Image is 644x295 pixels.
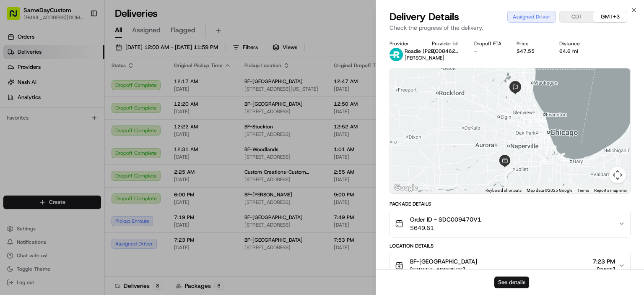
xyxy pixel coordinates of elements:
[143,82,153,92] button: Start new chat
[390,40,418,47] div: Provider
[405,48,436,55] span: Roadie (P2P)
[432,48,461,55] button: 100846254
[390,201,631,207] div: Package Details
[68,152,85,159] span: [DATE]
[593,11,627,22] button: GMT+3
[26,130,70,136] span: SameDayCustom
[59,207,101,214] a: Powered byPylon
[577,188,589,193] a: Terms
[390,48,403,61] img: roadie-logo-v2.jpg
[517,48,545,55] div: $47.55
[390,243,631,249] div: Location Details
[486,188,522,193] button: Keyboard shortcuts
[71,188,78,195] div: 💻
[592,257,615,266] span: 7:23 PM
[390,210,630,237] button: Order ID - SDC009470V1$649.61
[392,183,420,193] img: Google
[17,153,23,159] img: 1736555255976-a54dd68f-1ca7-489b-9aae-adbdc363a1c4
[38,88,115,95] div: We're available if you need us!
[8,109,54,115] div: Past conversations
[38,80,138,88] div: Start new chat
[390,23,631,32] p: Check the progress of the delivery.
[560,11,593,22] button: CDT
[71,130,74,136] span: •
[76,130,93,136] span: [DATE]
[8,144,22,158] img: Regen Pajulas
[5,184,68,199] a: 📗Knowledge Base
[432,40,461,47] div: Provider Id
[410,215,481,224] span: Order ID - SDC009470V1
[405,55,444,61] span: [PERSON_NAME]
[609,167,626,183] button: Map camera controls
[390,10,459,23] span: Delivery Details
[79,187,135,196] span: API Documentation
[130,107,153,117] button: See all
[8,8,25,25] img: Nash
[8,33,153,47] p: Welcome 👋
[392,183,420,193] a: Open this area in Google Maps (opens a new window)
[474,48,503,55] div: -
[517,40,545,47] div: Price
[592,266,615,274] span: [DATE]
[559,48,588,55] div: 64.6 mi
[8,122,22,135] img: SameDayCustom
[68,184,138,199] a: 💻API Documentation
[474,40,503,47] div: Dropoff ETA
[410,224,481,232] span: $649.61
[410,266,477,274] span: [STREET_ADDRESS]
[8,80,23,95] img: 1736555255976-a54dd68f-1ca7-489b-9aae-adbdc363a1c4
[390,252,630,279] button: BF-[GEOGRAPHIC_DATA][STREET_ADDRESS]7:23 PM[DATE]
[63,152,66,159] span: •
[8,188,15,195] div: 📗
[83,208,101,214] span: Pylon
[494,277,529,288] button: See details
[17,187,64,196] span: Knowledge Base
[594,188,628,193] a: Report a map error
[18,80,33,95] img: 1738778727109-b901c2ba-d612-49f7-a14d-d897ce62d23f
[26,152,61,159] span: Regen Pajulas
[410,257,477,266] span: BF-[GEOGRAPHIC_DATA]
[22,54,138,63] input: Clear
[559,40,588,47] div: Distance
[527,188,572,193] span: Map data ©2025 Google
